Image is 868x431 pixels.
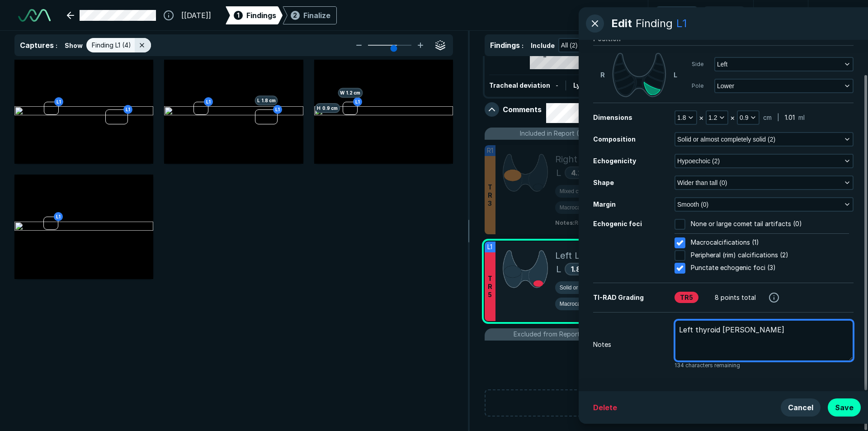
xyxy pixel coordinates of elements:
div: × [697,111,706,124]
span: Edit [611,15,632,32]
a: See-Mode Logo [14,5,54,25]
button: avatar-name [816,6,854,24]
img: See-Mode Logo [18,9,51,22]
span: Side [692,60,703,68]
span: Hypoechoic (2) [677,156,720,166]
span: 1.2 [708,113,717,123]
button: Redo [703,6,745,24]
span: Wider than tall (0) [677,178,727,188]
textarea: Left thyroid low [675,320,854,361]
span: : [56,42,57,49]
button: Save [828,398,861,417]
span: Margin [593,200,616,208]
span: Notes [593,341,611,348]
span: L 1.8 cm [255,95,278,105]
button: Undo [656,6,698,24]
span: Captures [20,41,54,50]
span: Smooth (0) [677,199,708,209]
button: Delete [586,398,624,417]
span: Pole [692,82,703,90]
span: W 1.2 cm [338,88,363,98]
span: cm [763,113,772,123]
span: Peripheral (rim) calcifications (2) [691,250,788,261]
div: Finalize [303,10,330,21]
span: Left [717,59,727,69]
span: Macrocalcifications (1) [691,237,759,248]
div: × [728,111,737,124]
span: [[DATE]] [181,10,211,21]
div: 1Findings [226,6,283,24]
span: 1.01 [785,113,795,123]
span: Echogenicity [593,157,636,165]
span: Finding L1 (4) [92,40,131,50]
span: TI-RAD Grading [593,294,644,301]
span: 1.8 [677,113,686,123]
span: Findings [246,10,276,21]
span: Punctate echogenic foci (3) [691,263,776,274]
span: L [674,70,677,80]
span: | [777,113,779,123]
span: 2 [293,10,297,20]
span: 0.9 [740,113,748,123]
span: ml [798,113,805,123]
div: Finding [636,15,673,32]
span: Echogenic foci [593,220,642,227]
div: 2Finalize [283,6,337,24]
span: H 0.9 cm [315,103,340,113]
span: 8 points total [715,293,756,303]
span: Show [65,41,83,50]
div: TR5 [675,292,698,303]
span: 134 characters remaining [675,361,854,369]
span: R [600,70,605,80]
button: Cancel [781,398,821,417]
span: None or large comet tail artifacts (0) [691,219,802,230]
span: Composition [593,135,636,143]
span: Dimensions [593,114,632,121]
div: L1 [676,15,687,32]
span: 1 [237,10,240,20]
span: Lower [717,81,734,91]
span: Shape [593,179,614,186]
span: Solid or almost completely solid (2) [677,134,775,144]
